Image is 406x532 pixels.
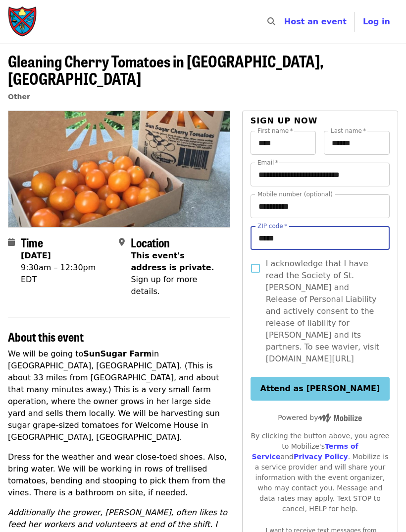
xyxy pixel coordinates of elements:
[8,111,230,227] img: Gleaning Cherry Tomatoes in Verona, KY organized by Society of St. Andrew
[363,17,390,26] span: Log in
[251,377,390,401] button: Attend as [PERSON_NAME]
[8,348,230,443] p: We will be going to in [GEOGRAPHIC_DATA], [GEOGRAPHIC_DATA]. (This is about 33 miles from [GEOGRA...
[294,453,348,461] a: Privacy Policy
[257,128,293,134] label: First name
[281,10,289,34] input: Search
[21,234,43,251] span: Time
[318,414,362,422] img: Powered by Mobilize
[21,262,111,286] div: 9:30am – 12:30pm EDT
[257,160,278,166] label: Email
[119,237,125,247] i: map-marker-alt icon
[324,131,390,155] input: Last name
[267,17,275,26] i: search icon
[8,237,15,247] i: calendar icon
[83,349,152,358] strong: SunSugar Farm
[355,12,398,32] button: Log in
[252,442,358,461] a: Terms of Service
[251,131,316,155] input: First name
[331,128,366,134] label: Last name
[251,116,318,125] span: Sign up now
[8,328,84,345] span: About this event
[8,6,38,38] img: Society of St. Andrew - Home
[284,17,347,26] a: Host an event
[266,258,382,365] span: I acknowledge that I have read the Society of St. [PERSON_NAME] and Release of Personal Liability...
[8,49,324,90] span: Gleaning Cherry Tomatoes in [GEOGRAPHIC_DATA], [GEOGRAPHIC_DATA]
[251,163,390,186] input: Email
[251,226,390,250] input: ZIP code
[131,251,214,272] span: This event's address is private.
[131,234,170,251] span: Location
[278,414,362,421] span: Powered by
[257,191,333,197] label: Mobile number (optional)
[251,194,390,218] input: Mobile number (optional)
[21,251,51,260] strong: [DATE]
[251,431,390,514] div: By clicking the button above, you agree to Mobilize's and . Mobilize is a service provider and wi...
[8,93,30,101] a: Other
[8,451,230,499] p: Dress for the weather and wear close-toed shoes. Also, bring water. We will be working in rows of...
[257,223,287,229] label: ZIP code
[131,275,197,296] span: Sign up for more details.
